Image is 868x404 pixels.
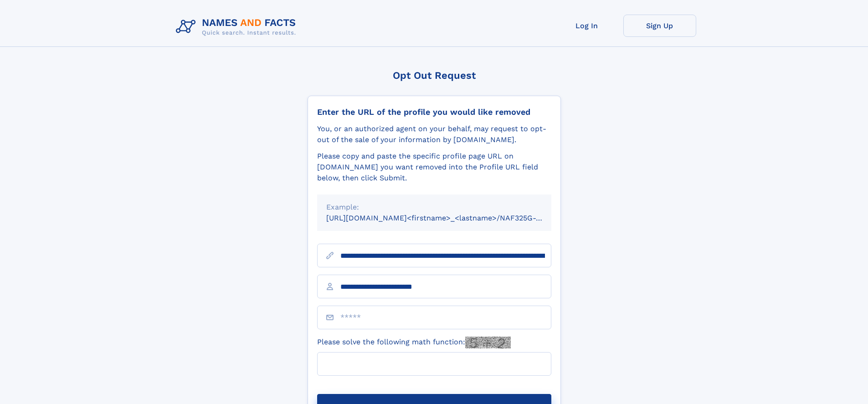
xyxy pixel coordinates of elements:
[550,15,623,37] a: Log In
[326,214,569,222] small: [URL][DOMAIN_NAME]<firstname>_<lastname>/NAF325G-xxxxxxxx
[623,15,696,37] a: Sign Up
[308,70,561,81] div: Opt Out Request
[317,337,511,348] label: Please solve the following math function:
[326,202,542,213] div: Example:
[317,107,551,117] div: Enter the URL of the profile you would like removed
[317,151,551,184] div: Please copy and paste the specific profile page URL on [DOMAIN_NAME] you want removed into the Pr...
[317,123,551,145] div: You, or an authorized agent on your behalf, may request to opt-out of the sale of your informatio...
[172,15,303,39] img: Logo Names and Facts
